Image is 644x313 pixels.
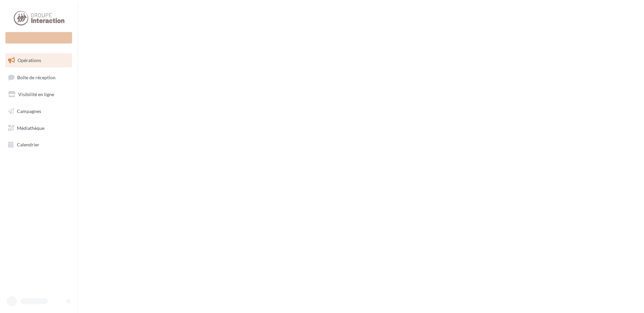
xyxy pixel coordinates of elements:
[18,91,54,97] span: Visibilité en ligne
[17,108,41,114] span: Campagnes
[4,70,73,85] a: Boîte de réception
[17,125,44,131] span: Médiathèque
[4,138,73,152] a: Calendrier
[4,53,73,67] a: Opérations
[4,121,73,135] a: Médiathèque
[4,104,73,118] a: Campagnes
[18,57,41,63] span: Opérations
[17,142,39,147] span: Calendrier
[17,74,56,80] span: Boîte de réception
[5,32,72,44] div: Nouvelle campagne
[4,87,73,102] a: Visibilité en ligne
